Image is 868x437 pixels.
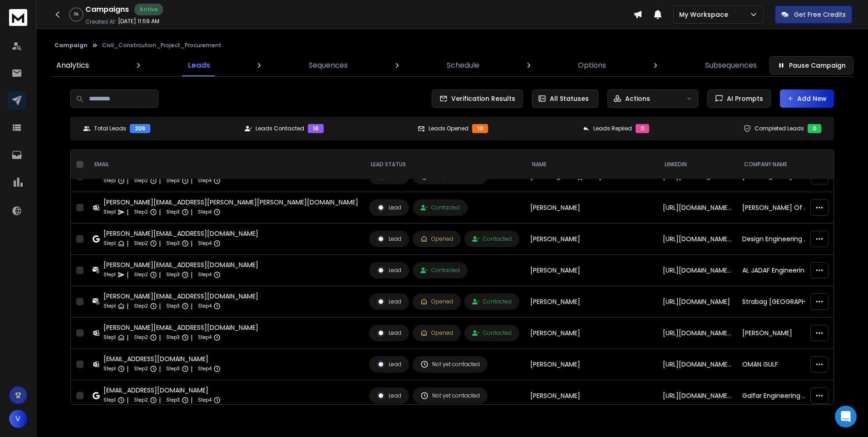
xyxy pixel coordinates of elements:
[525,286,657,318] td: [PERSON_NAME]
[769,56,853,74] button: Pause Campaign
[377,298,401,306] div: Lead
[525,223,657,255] td: [PERSON_NAME]
[737,223,816,255] td: Design Engineering Consultants
[191,270,192,279] p: |
[737,318,816,349] td: [PERSON_NAME]
[755,125,804,132] p: Completed Leads
[377,204,401,212] div: Lead
[432,89,523,108] button: Verification Results
[159,239,161,248] p: |
[550,94,589,103] p: All Statuses
[166,396,180,405] p: Step 3
[159,302,161,311] p: |
[191,302,192,311] p: |
[593,125,632,132] p: Leads Replied
[188,60,210,71] p: Leads
[191,364,192,373] p: |
[657,380,737,412] td: [URL][DOMAIN_NAME][PERSON_NAME]
[166,176,180,185] p: Step 3
[679,10,732,19] p: My Workspace
[447,60,479,71] p: Schedule
[364,150,525,179] th: LEAD STATUS
[794,10,846,19] p: Get Free Credits
[780,89,834,108] button: Add New
[104,354,221,363] div: [EMAIL_ADDRESS][DOMAIN_NAME]
[104,386,221,395] div: [EMAIL_ADDRESS][DOMAIN_NAME]
[104,364,116,373] p: Step 1
[191,208,192,217] p: |
[198,270,212,279] p: Step 4
[127,208,128,217] p: |
[472,329,512,337] div: Contacted
[835,406,857,427] div: Open Intercom Messenger
[705,60,757,71] p: Subsequences
[94,125,126,132] p: Total Leads
[104,333,116,342] p: Step 1
[737,255,816,286] td: AL JADAF Engineering
[104,396,116,405] p: Step 1
[198,333,212,342] p: Step 4
[191,396,192,405] p: |
[441,55,485,76] a: Schedule
[420,360,480,368] div: Not yet contacted
[127,239,128,248] p: |
[104,229,258,238] div: [PERSON_NAME][EMAIL_ADDRESS][DOMAIN_NAME]
[159,208,161,217] p: |
[166,208,180,217] p: Step 3
[377,329,401,337] div: Lead
[578,60,606,71] p: Options
[104,239,116,248] p: Step 1
[127,333,128,342] p: |
[166,239,180,248] p: Step 3
[166,364,180,373] p: Step 3
[308,124,324,133] div: 16
[198,176,212,185] p: Step 4
[420,267,460,274] div: Contacted
[448,94,515,103] span: Verification Results
[657,318,737,349] td: [URL][DOMAIN_NAME][PERSON_NAME]
[420,298,453,305] div: Opened
[134,333,148,342] p: Step 2
[737,286,816,318] td: Strabag [GEOGRAPHIC_DATA]
[159,333,161,342] p: |
[657,349,737,380] td: [URL][DOMAIN_NAME][PERSON_NAME]
[657,223,737,255] td: [URL][DOMAIN_NAME][PERSON_NAME]
[159,396,161,405] p: |
[737,380,816,412] td: Galfar Engineering & Contracting
[104,208,116,217] p: Step 1
[134,208,148,217] p: Step 2
[657,255,737,286] td: [URL][DOMAIN_NAME][PERSON_NAME]
[104,176,116,185] p: Step 1
[525,318,657,349] td: [PERSON_NAME]
[198,302,212,311] p: Step 4
[87,150,364,179] th: EMAIL
[127,176,128,185] p: |
[134,270,148,279] p: Step 2
[134,396,148,405] p: Step 2
[134,239,148,248] p: Step 2
[303,55,353,76] a: Sequences
[159,176,161,185] p: |
[166,270,180,279] p: Step 3
[191,333,192,342] p: |
[625,94,650,103] p: Actions
[525,255,657,286] td: [PERSON_NAME]
[182,55,216,76] a: Leads
[104,260,258,269] div: [PERSON_NAME][EMAIL_ADDRESS][DOMAIN_NAME]
[377,360,401,368] div: Lead
[636,124,649,133] div: 0
[737,192,816,223] td: [PERSON_NAME] Of Companies
[127,302,128,311] p: |
[420,392,480,400] div: Not yet contacted
[159,364,161,373] p: |
[127,270,128,279] p: |
[775,5,852,24] button: Get Free Credits
[700,55,762,76] a: Subsequences
[134,364,148,373] p: Step 2
[104,270,116,279] p: Step 1
[808,124,821,133] div: 0
[166,302,180,311] p: Step 3
[74,12,79,17] p: 0 %
[377,235,401,243] div: Lead
[130,124,150,133] div: 209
